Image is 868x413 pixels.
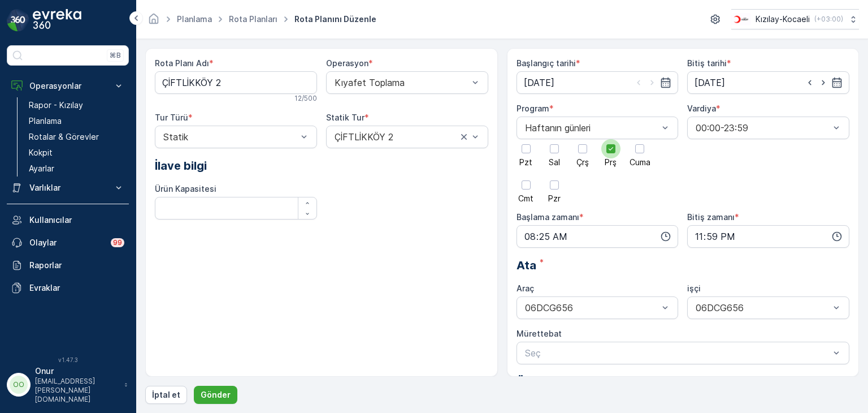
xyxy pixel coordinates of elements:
[29,182,106,193] p: Varlıklar
[29,282,124,294] p: Evraklar
[29,163,54,174] p: Ayarlar
[7,254,129,277] a: Raporlar
[29,260,124,271] p: Raporlar
[519,158,532,166] span: Pzt
[24,129,129,145] a: Rotalar & Görevler
[155,184,216,193] label: Ürün Kapasitesi
[517,104,549,113] label: Program
[201,389,231,401] p: Gönder
[517,283,534,293] label: Araç
[35,365,119,377] p: Onur
[29,147,53,158] p: Kokpit
[326,58,368,68] label: Operasyon
[29,100,83,111] p: Rapor - Kızılay
[731,9,859,29] button: Kızılay-Kocaeli(+03:00)
[7,231,129,254] a: Olaylar99
[517,329,562,338] label: Mürettebat
[29,214,124,226] p: Kullanıcılar
[517,71,679,94] input: dd/mm/yyyy
[24,145,129,161] a: Kokpit
[605,158,617,166] span: Prş
[7,9,29,32] img: logo
[326,113,364,122] label: Statik Tur
[155,113,188,122] label: Tur Türü
[549,158,560,166] span: Sal
[194,386,237,404] button: Gönder
[152,389,180,401] p: İptal et
[7,209,129,231] a: Kullanıcılar
[24,97,129,113] a: Rapor - Kızılay
[294,94,317,103] p: 12 / 500
[24,113,129,129] a: Planlama
[630,158,650,166] span: Cuma
[687,71,849,94] input: dd/mm/yyyy
[110,51,121,60] p: ⌘B
[29,115,62,127] p: Planlama
[517,58,576,68] label: Başlangıç tarihi
[517,373,850,390] p: Önemli Konumlar
[147,17,160,27] a: Ana Sayfa
[33,9,81,32] img: logo_dark-DEwI_e13.png
[814,15,843,24] p: ( +03:00 )
[145,386,187,404] button: İptal et
[29,131,99,143] p: Rotalar & Görevler
[525,346,830,360] p: Seç
[756,14,810,25] p: Kızılay-Kocaeli
[7,365,129,404] button: OOOnur[EMAIL_ADDRESS][PERSON_NAME][DOMAIN_NAME]
[155,157,207,174] span: İlave bilgi
[7,277,129,299] a: Evraklar
[177,14,212,24] a: Planlama
[548,195,561,203] span: Pzr
[24,161,129,177] a: Ayarlar
[687,283,701,293] label: işçi
[687,104,716,113] label: Vardiya
[29,237,104,248] p: Olaylar
[10,376,28,394] div: OO
[29,80,106,92] p: Operasyonlar
[517,257,536,274] span: Ata
[229,14,277,24] a: Rota Planları
[518,195,533,203] span: Cmt
[292,14,379,25] span: Rota Planını Düzenle
[517,212,579,222] label: Başlama zamanı
[7,356,129,363] span: v 1.47.3
[35,377,119,404] p: [EMAIL_ADDRESS][PERSON_NAME][DOMAIN_NAME]
[7,177,129,199] button: Varlıklar
[113,238,122,247] p: 99
[731,13,751,25] img: k%C4%B1z%C4%B1lay_0jL9uU1.png
[576,158,589,166] span: Çrş
[687,212,735,222] label: Bitiş zamanı
[687,58,727,68] label: Bitiş tarihi
[7,75,129,97] button: Operasyonlar
[155,58,209,68] label: Rota Planı Adı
